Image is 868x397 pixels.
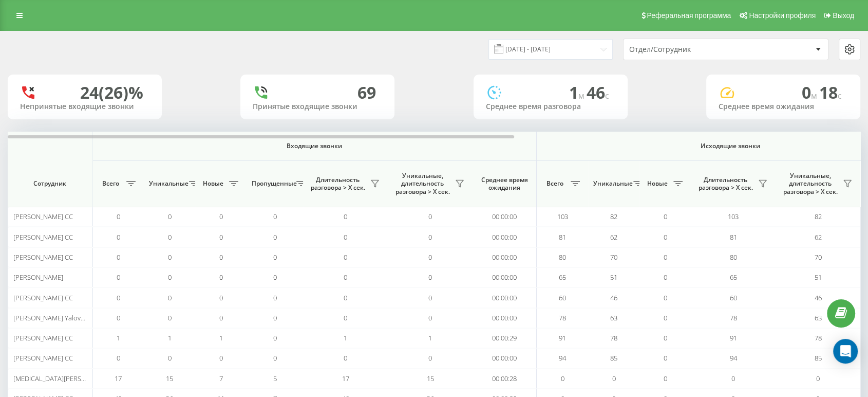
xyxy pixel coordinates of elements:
span: 0 [664,252,667,262]
div: Среднее время разговора [486,102,615,111]
span: 0 [344,273,347,282]
span: 0 [664,374,667,383]
span: 60 [559,293,566,302]
span: 94 [730,353,737,363]
span: 0 [117,232,120,242]
td: 00:00:00 [473,267,537,287]
span: 82 [815,212,822,221]
div: 24 (26)% [80,83,143,102]
span: 81 [559,232,566,242]
span: 0 [117,273,120,282]
span: 0 [219,313,223,322]
span: 103 [557,212,568,221]
span: 17 [342,374,349,383]
span: 80 [730,252,737,262]
span: 0 [117,353,120,363]
span: 81 [730,232,737,242]
span: Выход [833,11,854,20]
span: 78 [730,313,737,322]
span: 0 [428,252,432,262]
span: Входящие звонки [119,142,510,150]
span: 62 [815,232,822,242]
div: Принятые входящие звонки [253,102,382,111]
span: 0 [273,232,277,242]
span: 62 [610,232,617,242]
span: 0 [219,353,223,363]
span: 1 [428,333,432,342]
span: 0 [731,374,735,383]
span: 91 [559,333,566,342]
span: [PERSON_NAME] CC [13,252,73,262]
span: 85 [815,353,822,363]
span: 65 [730,273,737,282]
span: 0 [344,313,347,322]
span: 70 [815,252,822,262]
span: 17 [115,374,122,383]
span: 0 [816,374,820,383]
span: 0 [664,212,667,221]
span: Новые [645,179,670,188]
span: 0 [273,252,277,262]
span: Уникальные, длительность разговора > Х сек. [781,172,840,196]
span: 1 [117,333,120,342]
span: [PERSON_NAME] CC [13,353,73,363]
span: 0 [612,374,616,383]
span: 0 [219,232,223,242]
span: 0 [168,313,172,322]
span: Пропущенные [252,179,293,188]
span: 46 [815,293,822,302]
span: 70 [610,252,617,262]
span: 1 [344,333,347,342]
span: 0 [664,313,667,322]
span: Всего [542,179,568,188]
span: c [838,90,842,101]
span: 0 [273,293,277,302]
span: Новые [200,179,226,188]
span: 0 [664,273,667,282]
span: 0 [561,374,564,383]
span: 0 [344,353,347,363]
span: 18 [819,81,842,103]
span: 91 [730,333,737,342]
span: 0 [344,232,347,242]
span: 1 [168,333,172,342]
span: Уникальные [149,179,186,188]
div: Непринятые входящие звонки [20,102,149,111]
span: Длительность разговора > Х сек. [308,176,367,192]
span: 0 [344,252,347,262]
div: 69 [357,83,376,102]
div: Отдел/Сотрудник [629,45,752,54]
span: 0 [219,212,223,221]
span: [PERSON_NAME] CC [13,212,73,221]
span: 0 [664,293,667,302]
span: 0 [344,293,347,302]
span: 51 [610,273,617,282]
span: 0 [168,353,172,363]
span: Всего [98,179,123,188]
td: 00:00:00 [473,247,537,267]
span: [PERSON_NAME] CC [13,333,73,342]
span: 0 [664,232,667,242]
span: 51 [815,273,822,282]
span: [PERSON_NAME] [13,273,63,282]
td: 00:00:00 [473,207,537,227]
span: 0 [219,273,223,282]
span: Настройки профиля [749,11,816,20]
span: 0 [802,81,819,103]
span: м [811,90,819,101]
div: Open Intercom Messenger [833,339,858,364]
span: Реферальная программа [647,11,731,20]
span: 5 [273,374,277,383]
span: 0 [219,293,223,302]
span: 0 [117,293,120,302]
span: 0 [428,353,432,363]
span: c [605,90,609,101]
span: [MEDICAL_DATA][PERSON_NAME] CC [13,374,123,383]
span: 1 [569,81,587,103]
td: 00:00:00 [473,348,537,368]
span: 94 [559,353,566,363]
span: 46 [610,293,617,302]
span: [PERSON_NAME] Yalovenko CC [13,313,105,322]
span: 103 [728,212,739,221]
span: м [578,90,587,101]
